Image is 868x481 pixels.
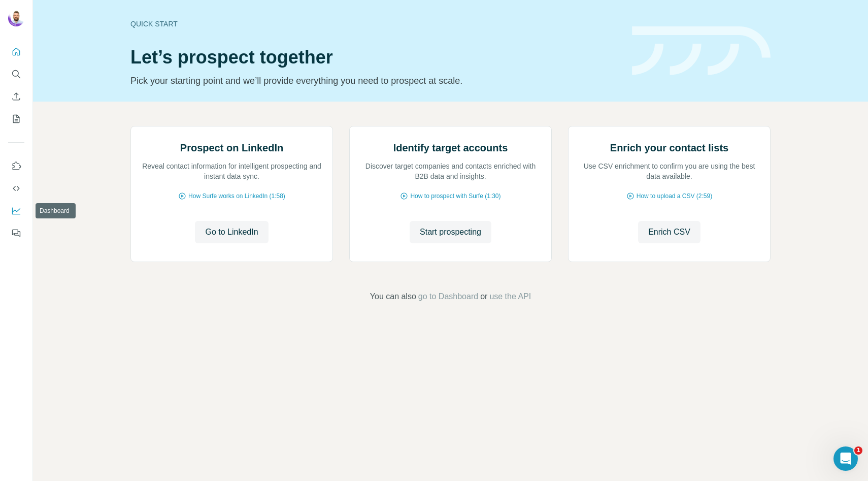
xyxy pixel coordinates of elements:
button: Go to LinkedIn [195,221,268,243]
span: Enrich CSV [648,226,690,238]
span: Go to LinkedIn [205,226,258,238]
div: Quick start [130,19,620,29]
h1: Let’s prospect together [130,47,620,68]
p: Reveal contact information for intelligent prospecting and instant data sync. [141,161,322,181]
button: Use Surfe on LinkedIn [8,157,24,175]
button: Enrich CSV [8,87,24,106]
h2: Prospect on LinkedIn [180,141,283,155]
h2: Enrich your contact lists [610,141,728,155]
span: How to upload a CSV (2:59) [637,191,712,201]
button: Quick start [8,43,24,61]
img: banner [632,26,771,76]
button: Search [8,65,24,83]
button: Dashboard [8,202,24,220]
button: Start prospecting [410,221,491,243]
button: use the API [489,291,531,303]
span: How to prospect with Surfe (1:30) [410,191,500,201]
button: My lists [8,110,24,128]
p: Discover target companies and contacts enriched with B2B data and insights. [360,161,541,181]
span: Start prospecting [420,226,481,238]
img: Avatar [8,10,24,26]
h2: Identify target accounts [393,141,508,155]
button: Feedback [8,224,24,242]
span: or [480,291,487,303]
p: Pick your starting point and we’ll provide everything you need to prospect at scale. [130,74,620,88]
button: Use Surfe API [8,179,24,198]
p: Use CSV enrichment to confirm you are using the best data available. [579,161,760,181]
span: How Surfe works on LinkedIn (1:58) [188,191,285,201]
button: Enrich CSV [638,221,700,243]
iframe: Intercom live chat [833,446,858,471]
span: 1 [854,446,862,455]
span: You can also [370,291,416,303]
button: go to Dashboard [418,291,478,303]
